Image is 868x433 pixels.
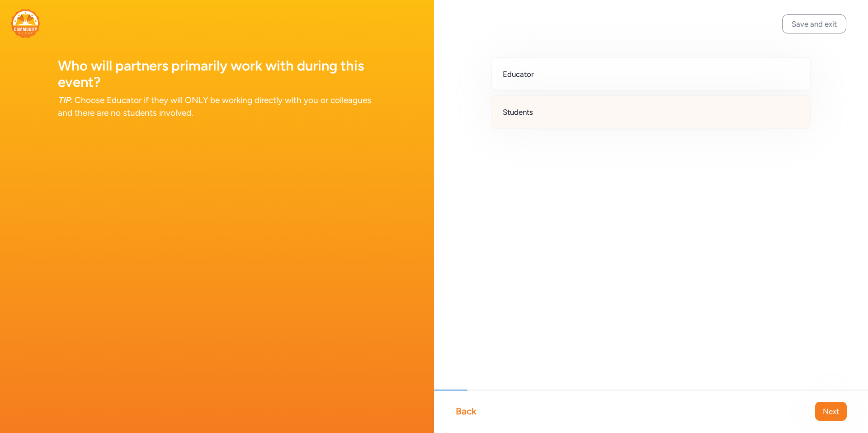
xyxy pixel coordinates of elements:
[58,58,376,90] h1: Who will partners primarily work with during this event?
[58,95,70,105] span: TIP
[11,9,40,38] img: logo
[503,69,534,80] span: Educator
[815,402,847,421] button: Next
[503,107,533,118] span: Students
[782,14,846,33] button: Save and exit
[456,405,476,418] div: Back
[823,406,839,417] span: Next
[58,94,376,119] div: : Choose Educator if they will ONLY be working directly with you or colleagues and there are no s...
